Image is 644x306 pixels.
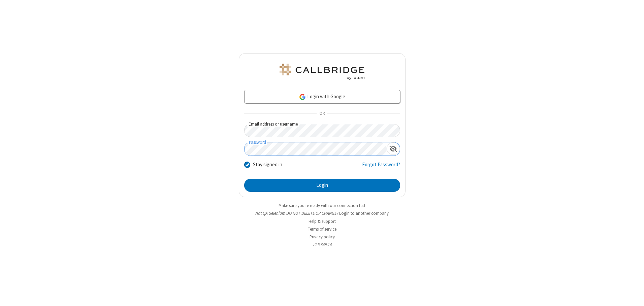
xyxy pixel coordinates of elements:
input: Password [245,142,387,156]
a: Forgot Password? [362,161,400,174]
label: Stay signed in [253,161,282,169]
li: Not QA Selenium DO NOT DELETE OR CHANGE? [239,210,406,216]
a: Help & support [309,218,336,224]
a: Terms of service [308,226,336,232]
div: Show password [387,142,400,155]
li: v2.6.349.14 [239,241,406,248]
img: QA Selenium DO NOT DELETE OR CHANGE [278,64,366,80]
button: Login [244,179,400,192]
input: Email address or username [244,124,400,137]
a: Privacy policy [310,234,335,240]
button: Login to another company [339,210,389,216]
a: Login with Google [244,90,400,103]
span: OR [317,109,327,118]
img: google-icon.png [299,93,306,101]
a: Make sure you're ready with our connection test [279,203,365,208]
